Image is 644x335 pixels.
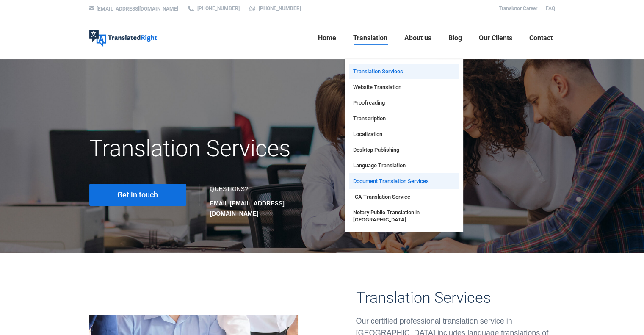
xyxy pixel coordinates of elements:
[499,6,537,11] a: Translator Career
[353,68,403,75] span: Translation Services
[356,289,555,307] h3: Translation Services
[404,34,431,42] span: About us
[318,34,336,42] span: Home
[446,25,464,52] a: Blog
[353,130,382,138] span: Localization
[89,135,395,163] h1: Translation Services
[353,162,406,169] span: Language Translation
[349,189,459,205] a: ICA Translation Service
[353,209,455,223] span: Notary Public Translation in [GEOGRAPHIC_DATA]
[89,30,157,47] img: Translated Right
[353,99,385,106] span: Proofreading
[527,25,555,52] a: Contact
[210,184,314,219] div: QUESTIONS?
[349,205,459,227] a: Notary Public Translation in [GEOGRAPHIC_DATA]
[117,191,158,199] span: Get in touch
[315,25,339,52] a: Home
[349,79,459,95] a: Website Translation
[353,146,399,153] span: Desktop Publishing
[187,5,240,12] a: [PHONE_NUMBER]
[353,83,401,91] span: Website Translation
[353,177,429,185] span: Document Translation Services
[349,142,459,158] a: Desktop Publishing
[349,158,459,173] a: Language Translation
[349,95,459,111] a: Proofreading
[353,34,387,42] span: Translation
[349,64,459,79] a: Translation Services
[353,193,410,200] span: ICA Translation Service
[351,25,390,52] a: Translation
[448,34,462,42] span: Blog
[546,6,555,11] a: FAQ
[349,126,459,142] a: Localization
[89,184,186,206] a: Get in touch
[479,34,512,42] span: Our Clients
[248,5,301,12] a: [PHONE_NUMBER]
[210,200,285,217] strong: EMAIL [EMAIL_ADDRESS][DOMAIN_NAME]
[97,6,178,12] a: [EMAIL_ADDRESS][DOMAIN_NAME]
[402,25,434,52] a: About us
[353,115,386,122] span: Transcription
[349,111,459,126] a: Transcription
[349,173,459,189] a: Document Translation Services
[476,25,515,52] a: Our Clients
[529,34,553,42] span: Contact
